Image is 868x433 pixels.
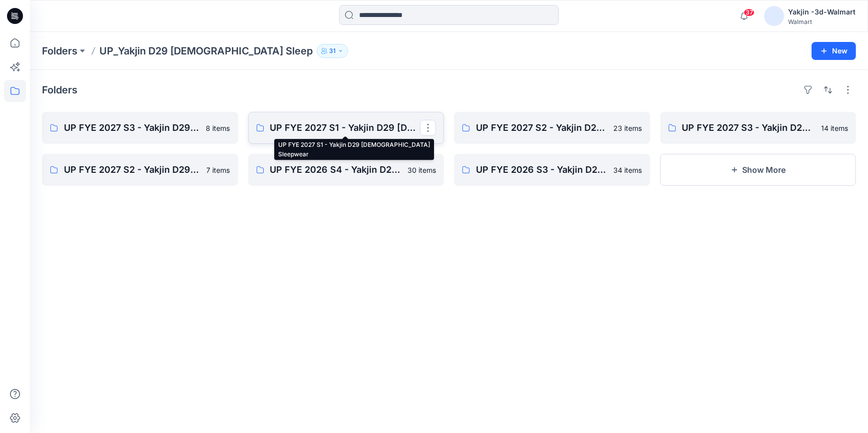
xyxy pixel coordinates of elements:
a: UP FYE 2027 S3 - Yakjin D29 NOBO [DEMOGRAPHIC_DATA] Sleepwear14 items [660,112,857,144]
p: 8 items [206,123,230,133]
p: UP FYE 2027 S1 - Yakjin D29 [DEMOGRAPHIC_DATA] Sleepwear [270,121,421,135]
img: avatar [764,6,784,26]
button: New [812,42,856,60]
a: UP FYE 2027 S2 - Yakjin D29 JOYSPUN [DEMOGRAPHIC_DATA] Sleepwear7 items [42,154,238,186]
p: 30 items [408,165,436,175]
p: 31 [329,45,336,56]
p: UP FYE 2027 S2 - Yakjin D29 JOYSPUN [DEMOGRAPHIC_DATA] Sleepwear [64,163,201,177]
p: 34 items [614,165,642,175]
div: Yakjin -3d-Walmart [788,6,856,18]
a: UP FYE 2027 S1 - Yakjin D29 [DEMOGRAPHIC_DATA] Sleepwear [248,112,444,144]
a: Folders [42,44,77,58]
button: Show More [660,154,857,186]
a: UP FYE 2027 S3 - Yakjin D29 JOYSPUN [DEMOGRAPHIC_DATA] Sleepwear8 items [42,112,238,144]
p: 7 items [207,165,230,175]
p: 14 items [821,123,848,133]
a: UP FYE 2027 S2 - Yakjin D29 NOBO [DEMOGRAPHIC_DATA] Sleepwear23 items [454,112,650,144]
p: UP FYE 2026 S4 - Yakjin D29 [DEMOGRAPHIC_DATA] Sleepwear [270,163,402,177]
p: UP FYE 2027 S3 - Yakjin D29 JOYSPUN [DEMOGRAPHIC_DATA] Sleepwear [64,121,200,135]
p: 23 items [614,123,642,133]
p: UP FYE 2026 S3 - Yakjin D29 [DEMOGRAPHIC_DATA] Sleepwear [476,163,608,177]
a: UP FYE 2026 S4 - Yakjin D29 [DEMOGRAPHIC_DATA] Sleepwear30 items [248,154,444,186]
div: Walmart [788,18,856,25]
h4: Folders [42,84,77,96]
button: 31 [317,44,348,58]
p: UP FYE 2027 S2 - Yakjin D29 NOBO [DEMOGRAPHIC_DATA] Sleepwear [476,121,608,135]
span: 37 [744,8,755,16]
a: UP FYE 2026 S3 - Yakjin D29 [DEMOGRAPHIC_DATA] Sleepwear34 items [454,154,650,186]
p: UP FYE 2027 S3 - Yakjin D29 NOBO [DEMOGRAPHIC_DATA] Sleepwear [682,121,816,135]
p: UP_Yakjin D29 [DEMOGRAPHIC_DATA] Sleep [99,44,313,58]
